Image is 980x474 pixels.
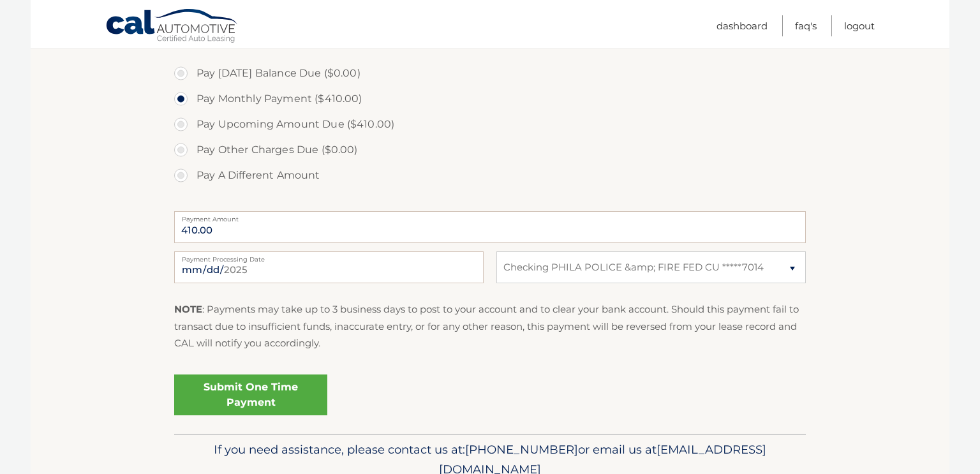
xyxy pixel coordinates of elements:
label: Pay Monthly Payment ($410.00) [174,86,806,112]
label: Pay A Different Amount [174,163,806,188]
a: Submit One Time Payment [174,374,327,415]
label: Payment Amount [174,211,806,221]
a: Logout [844,15,875,36]
strong: NOTE [174,303,202,315]
label: Payment Processing Date [174,251,484,262]
a: Cal Automotive [105,8,239,45]
p: : Payments may take up to 3 business days to post to your account and to clear your bank account.... [174,301,806,352]
a: Dashboard [716,15,768,36]
span: [PHONE_NUMBER] [465,442,578,457]
label: Pay Upcoming Amount Due ($410.00) [174,112,806,137]
label: Pay Other Charges Due ($0.00) [174,137,806,163]
label: Pay [DATE] Balance Due ($0.00) [174,61,806,86]
a: FAQ's [795,15,817,36]
input: Payment Amount [174,211,806,243]
input: Payment Date [174,251,484,283]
